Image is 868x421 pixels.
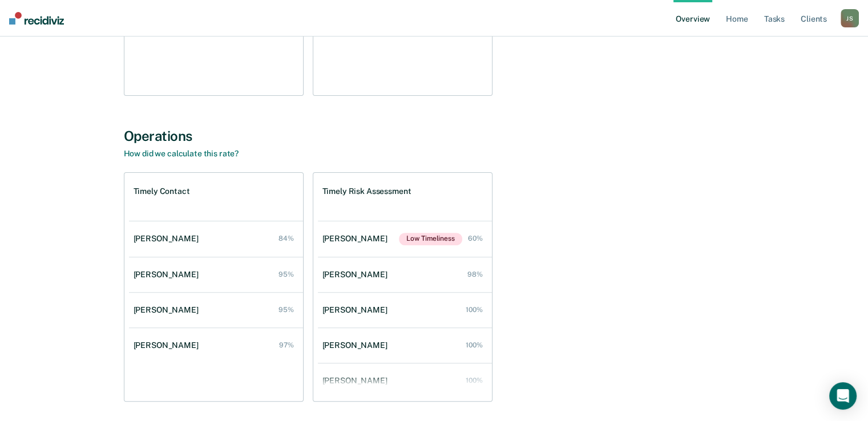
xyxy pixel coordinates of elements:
div: [PERSON_NAME] [322,270,392,280]
div: 98% [467,270,483,278]
img: Recidiviz [9,12,64,25]
a: [PERSON_NAME] 100% [318,365,492,397]
div: 60% [468,234,483,242]
div: 84% [278,234,294,242]
a: [PERSON_NAME]Low Timeliness 60% [318,221,492,257]
h1: Timely Contact [134,187,190,196]
div: [PERSON_NAME] [134,234,203,244]
div: [PERSON_NAME] [322,376,392,386]
div: [PERSON_NAME] [322,234,392,244]
div: 97% [279,341,294,349]
span: Low Timeliness [399,233,462,245]
div: [PERSON_NAME] [134,341,203,350]
a: [PERSON_NAME] 97% [129,329,303,362]
a: How did we calculate this rate? [124,149,239,158]
div: [PERSON_NAME] [322,305,392,315]
div: [PERSON_NAME] [134,305,203,315]
div: 100% [466,306,483,314]
a: [PERSON_NAME] 100% [318,329,492,362]
div: 95% [278,306,294,314]
a: [PERSON_NAME] 98% [318,258,492,291]
div: [PERSON_NAME] [322,341,392,350]
a: [PERSON_NAME] 95% [129,294,303,326]
div: 100% [466,377,483,384]
div: Open Intercom Messenger [829,382,857,410]
h1: Timely Risk Assessment [322,187,411,196]
a: [PERSON_NAME] 100% [318,294,492,326]
div: 100% [466,341,483,349]
div: Operations [124,128,745,144]
div: J S [841,9,859,27]
a: [PERSON_NAME] 84% [129,222,303,255]
button: JS [841,9,859,27]
a: [PERSON_NAME] 95% [129,258,303,291]
div: 95% [278,270,294,278]
div: [PERSON_NAME] [134,270,203,280]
